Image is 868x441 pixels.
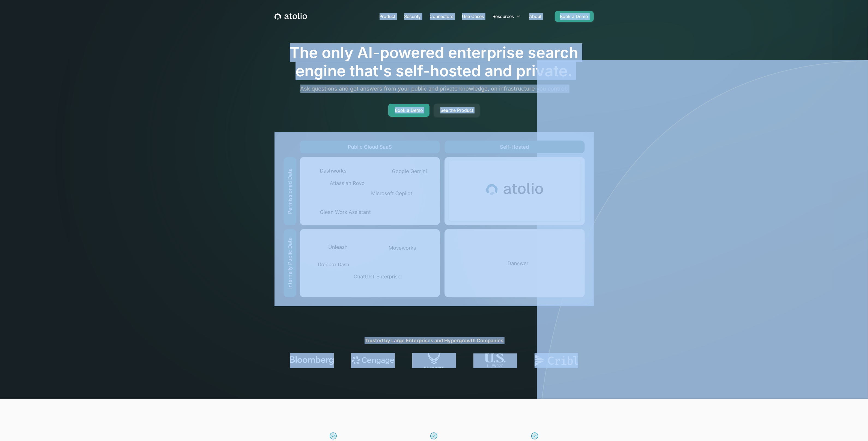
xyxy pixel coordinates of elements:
[412,353,456,368] img: logo
[388,104,429,117] a: Book a Demo
[275,132,594,306] img: image
[375,11,400,22] a: Product
[329,337,539,344] div: Trusted by Large Enterprises and Hypergrowth Companies
[290,353,334,368] img: logo
[555,11,594,22] a: Book a Demo
[525,11,546,22] a: About
[535,353,578,368] img: logo
[537,60,868,398] img: line
[351,353,395,368] img: logo
[493,13,514,20] div: Resources
[488,11,525,22] div: Resources
[458,11,488,22] a: Use Cases
[434,104,480,117] a: See the Product
[275,13,307,20] a: home
[841,415,868,441] iframe: Chat Widget
[400,11,425,22] a: Security
[275,85,594,93] p: Ask questions and get answers from your public and private knowledge, on infrastructure you control.
[275,44,594,80] h1: The only AI-powered enterprise search engine that's self-hosted and private.
[473,353,517,369] img: logo
[425,11,458,22] a: Connectors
